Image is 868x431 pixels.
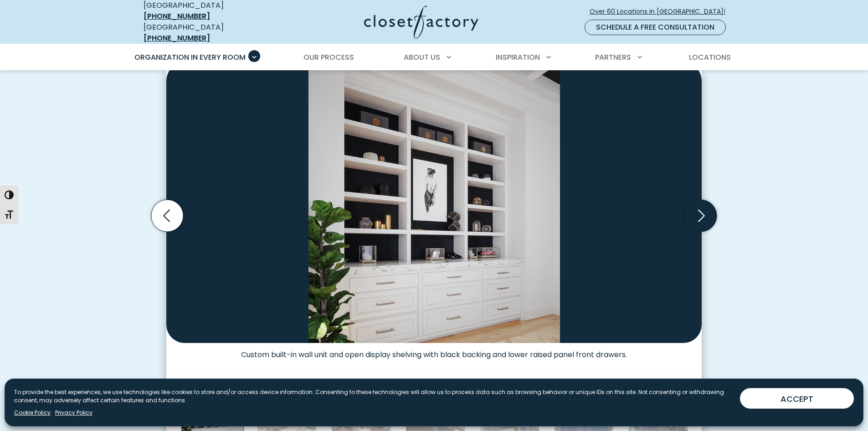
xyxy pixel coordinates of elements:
[128,45,740,70] nav: Primary Menu
[144,22,276,44] div: [GEOGRAPHIC_DATA]
[681,196,720,235] button: Next slide
[144,11,210,21] a: [PHONE_NUMBER]
[14,409,51,417] a: Cookie Policy
[740,388,854,409] button: ACCEPT
[166,343,702,359] figcaption: Custom built-in wall unit and open display shelving with black backing and lower raised panel fro...
[496,52,540,62] span: Inspiration
[166,62,702,343] img: Contemporary built-in with white shelving and black backing and marble countertop
[144,33,210,43] a: [PHONE_NUMBER]
[148,196,187,235] button: Previous slide
[134,52,246,62] span: Organization in Every Room
[404,52,440,62] span: About Us
[585,20,726,35] a: Schedule a Free Consultation
[590,7,733,16] span: Over 60 Locations in [GEOGRAPHIC_DATA]!
[589,4,733,20] a: Over 60 Locations in [GEOGRAPHIC_DATA]!
[14,388,733,405] p: To provide the best experiences, we use technologies like cookies to store and/or access device i...
[689,52,731,62] span: Locations
[364,5,478,39] img: Closet Factory Logo
[595,52,631,62] span: Partners
[303,52,354,62] span: Our Process
[55,409,92,417] a: Privacy Policy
